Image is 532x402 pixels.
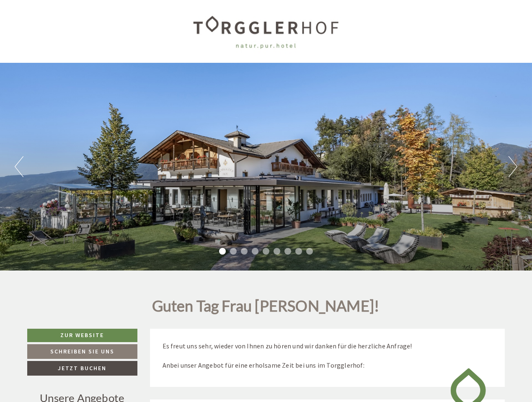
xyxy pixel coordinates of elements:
[27,361,137,376] a: Jetzt buchen
[27,329,137,342] a: Zur Website
[27,344,137,359] a: Schreiben Sie uns
[15,156,23,177] button: Previous
[163,341,493,370] p: Es freut uns sehr, wieder von Ihnen zu hören und wir danken für die herzliche Anfrage! Anbei unse...
[509,156,517,177] button: Next
[152,298,380,319] h1: Guten Tag Frau [PERSON_NAME]!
